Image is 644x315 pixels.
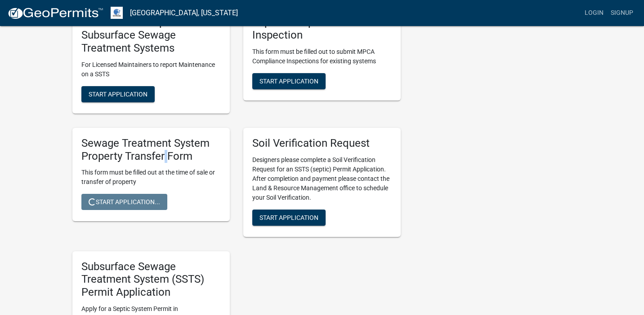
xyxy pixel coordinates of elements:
[252,137,392,150] h5: Soil Verification Request
[252,16,392,42] h5: Septic Compliance Inspection
[259,77,318,84] span: Start Application
[81,168,221,187] p: This form must be filled out at the time of sale or transfer of property
[81,60,221,79] p: For Licensed Maintainers to report Maintenance on a SSTS
[607,4,637,22] a: Signup
[81,194,167,210] button: Start Application...
[252,73,326,89] button: Start Application
[581,4,607,22] a: Login
[89,90,148,97] span: Start Application
[81,137,221,163] h5: Sewage Treatment System Property Transfer Form
[252,155,392,202] p: Designers please complete a Soil Verification Request for an SSTS (septic) Permit Application. Af...
[259,214,318,221] span: Start Application
[111,7,123,19] img: Otter Tail County, Minnesota
[89,198,160,206] span: Start Application...
[252,210,326,226] button: Start Application
[130,5,238,21] a: [GEOGRAPHIC_DATA], [US_STATE]
[81,16,221,54] h5: Maintenance Report for Subsurface Sewage Treatment Systems
[81,86,155,102] button: Start Application
[252,47,392,66] p: This form must be filled out to submit MPCA Compliance Inspections for existing systems
[81,260,221,299] h5: Subsurface Sewage Treatment System (SSTS) Permit Application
